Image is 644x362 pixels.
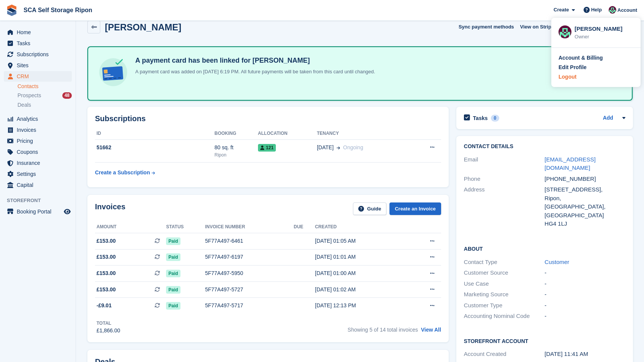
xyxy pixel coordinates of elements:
div: Phone [464,175,545,183]
span: Analytics [17,114,62,124]
span: Paid [166,253,180,261]
span: £153.00 [97,237,116,245]
th: Status [166,221,205,233]
a: [EMAIL_ADDRESS][DOMAIN_NAME] [544,156,595,171]
div: Customer Source [464,269,545,277]
h4: A payment card has been linked for [PERSON_NAME] [132,56,375,65]
img: Sam Chapman [609,6,616,14]
a: menu [4,180,72,190]
th: Booking [215,128,258,140]
button: Sync payment methods [459,21,514,33]
span: Help [591,6,602,14]
a: menu [4,114,72,124]
a: Prospects 48 [17,92,72,100]
div: [PHONE_NUMBER] [544,175,625,183]
div: Account Created [464,350,545,359]
div: - [544,280,625,288]
div: [DATE] 01:01 AM [315,253,406,261]
a: Add [603,114,613,123]
th: ID [95,128,215,140]
div: [DATE] 12:13 PM [315,302,406,310]
span: Deals [17,101,31,109]
div: [DATE] 01:00 AM [315,269,406,277]
div: HG4 1LJ [544,220,625,228]
span: Tasks [17,38,62,49]
div: 5F77A497-6197 [205,253,294,261]
a: Edit Profile [559,63,633,71]
div: Edit Profile [559,63,587,71]
div: [DATE] 01:02 AM [315,286,406,294]
h2: Subscriptions [95,114,441,123]
div: Ripon, [544,194,625,203]
a: menu [4,60,72,71]
div: 48 [62,92,72,99]
span: -£9.01 [97,302,112,310]
span: Showing 5 of 14 total invoices [348,327,418,333]
a: Customer [544,259,569,265]
th: Due [294,221,315,233]
th: Allocation [258,128,317,140]
div: Email [464,155,545,172]
img: card-linked-ebf98d0992dc2aeb22e95c0e3c79077019eb2392cfd83c6a337811c24bc77127.svg [97,56,129,88]
div: 5F77A497-6461 [205,237,294,245]
div: Logout [559,73,576,81]
p: A payment card was added on [DATE] 6:19 PM. All future payments will be taken from this card unti... [132,68,375,76]
span: £153.00 [97,253,116,261]
span: Booking Portal [17,206,62,217]
div: - [544,312,625,321]
h2: [PERSON_NAME] [105,22,181,32]
div: 0 [491,115,500,122]
div: Address [464,185,545,228]
th: Amount [95,221,166,233]
div: Account & Billing [559,54,603,62]
div: Contact Type [464,258,545,267]
div: 5F77A497-5717 [205,302,294,310]
div: [GEOGRAPHIC_DATA] [544,211,625,220]
a: Account & Billing [559,54,633,62]
th: Invoice number [205,221,294,233]
a: menu [4,49,72,60]
h2: Tasks [473,115,488,122]
span: Paid [166,302,180,310]
a: menu [4,169,72,179]
div: [DATE] 01:05 AM [315,237,406,245]
a: Deals [17,101,72,109]
span: View on Stripe [520,23,554,31]
div: 51662 [95,144,215,152]
span: Coupons [17,147,62,157]
div: Use Case [464,280,545,288]
div: [DATE] 11:41 AM [544,350,625,359]
a: Preview store [63,207,72,216]
div: Owner [574,33,633,41]
a: menu [4,71,72,82]
a: menu [4,38,72,49]
a: menu [4,147,72,157]
th: Created [315,221,406,233]
h2: Contact Details [464,144,625,150]
a: menu [4,136,72,146]
span: CRM [17,71,62,82]
span: Settings [17,169,62,179]
span: Insurance [17,158,62,168]
div: 5F77A497-5950 [205,269,294,277]
a: View All [421,327,441,333]
a: menu [4,125,72,135]
span: Ongoing [343,144,363,150]
h2: Invoices [95,202,125,215]
div: - [544,290,625,299]
a: SCA Self Storage Ripon [21,4,95,16]
th: Tenancy [317,128,409,140]
span: Invoices [17,125,62,135]
div: [PERSON_NAME] [574,25,633,32]
a: Contacts [17,83,72,90]
a: Logout [559,73,633,81]
a: Create a Subscription [95,166,155,180]
span: Storefront [7,197,76,204]
span: 121 [258,144,276,152]
div: Marketing Source [464,290,545,299]
a: Guide [353,202,386,215]
a: menu [4,27,72,38]
div: Create a Subscription [95,169,150,177]
span: Pricing [17,136,62,146]
span: £153.00 [97,269,116,277]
